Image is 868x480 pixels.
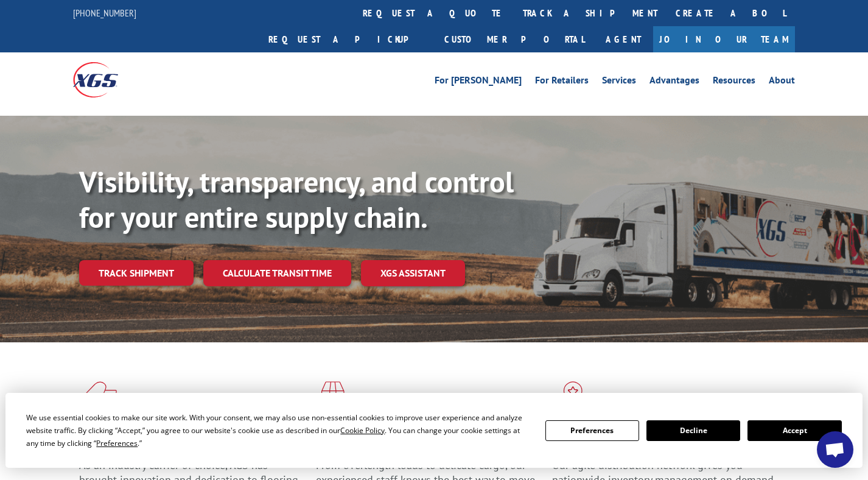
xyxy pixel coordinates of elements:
[203,260,351,286] a: Calculate transit time
[646,420,740,441] button: Decline
[593,26,653,52] a: Agent
[5,393,863,468] div: Cookie Consent Prompt
[259,26,435,52] a: Request a pickup
[79,260,194,286] a: Track shipment
[649,76,699,89] a: Advantages
[79,381,117,413] img: xgs-icon-total-supply-chain-intelligence-red
[653,26,795,52] a: Join Our Team
[602,76,636,89] a: Services
[435,76,522,89] a: For [PERSON_NAME]
[817,431,853,468] div: Open chat
[713,76,755,89] a: Resources
[26,411,530,450] div: We use essential cookies to make our site work. With your consent, we may also use non-essential ...
[552,381,594,413] img: xgs-icon-flagship-distribution-model-red
[545,420,639,441] button: Preferences
[340,425,385,436] span: Cookie Policy
[316,381,345,413] img: xgs-icon-focused-on-flooring-red
[73,7,136,19] a: [PHONE_NUMBER]
[435,26,593,52] a: Customer Portal
[747,420,841,441] button: Accept
[96,438,138,448] span: Preferences
[535,76,589,89] a: For Retailers
[361,260,465,286] a: XGS ASSISTANT
[769,76,795,89] a: About
[79,163,514,236] b: Visibility, transparency, and control for your entire supply chain.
